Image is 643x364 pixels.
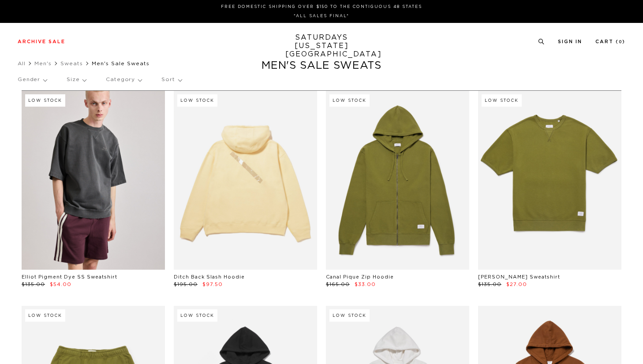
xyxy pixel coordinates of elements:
[329,309,370,322] div: Low Stock
[21,13,622,19] p: *ALL SALES FINAL*
[482,94,522,107] div: Low Stock
[22,282,45,287] span: $135.00
[60,61,83,66] a: Sweats
[478,275,560,279] a: [PERSON_NAME] Sweatshirt
[18,70,47,90] p: Gender
[50,282,71,287] span: $54.00
[177,309,217,322] div: Low Stock
[174,275,245,279] a: Ditch Back Slash Hoodie
[478,282,501,287] span: $135.00
[18,39,65,44] a: Archive Sale
[326,275,394,279] a: Canal Pique Zip Hoodie
[25,94,65,107] div: Low Stock
[202,282,223,287] span: $97.50
[25,309,65,322] div: Low Stock
[355,282,376,287] span: $33.00
[595,39,625,44] a: Cart (0)
[22,275,117,279] a: Elliot Pigment Dye SS Sweatshirt
[161,70,181,90] p: Sort
[67,70,86,90] p: Size
[34,61,52,66] a: Men's
[558,39,582,44] a: Sign In
[329,94,370,107] div: Low Stock
[177,94,217,107] div: Low Stock
[106,70,142,90] p: Category
[619,40,622,44] small: 0
[21,4,622,10] p: FREE DOMESTIC SHIPPING OVER $150 TO THE CONTIGUOUS 48 STATES
[285,33,358,59] a: SATURDAYS[US_STATE][GEOGRAPHIC_DATA]
[18,61,26,66] a: All
[506,282,527,287] span: $27.00
[326,282,350,287] span: $165.00
[174,282,198,287] span: $195.00
[92,61,150,66] span: Men's Sale Sweats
